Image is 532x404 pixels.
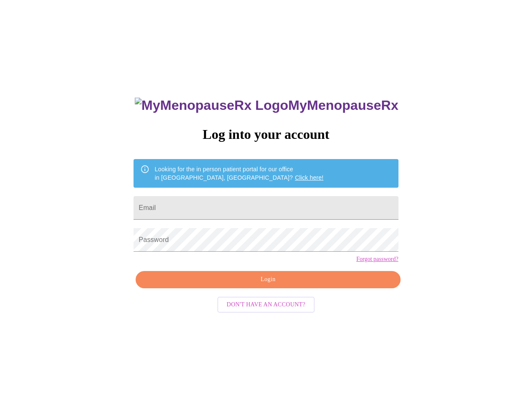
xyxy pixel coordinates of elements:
[155,162,323,185] div: Looking for the in person patient portal for our office in [GEOGRAPHIC_DATA], [GEOGRAPHIC_DATA]?
[217,297,315,313] button: Don't have an account?
[135,98,288,113] img: MyMenopauseRx Logo
[215,300,317,307] a: Don't have an account?
[134,127,398,142] h3: Log into your account
[227,300,305,310] span: Don't have an account?
[135,98,398,113] h3: MyMenopauseRx
[356,256,398,263] a: Forgot password?
[295,174,323,181] a: Click here!
[145,274,390,285] span: Login
[136,271,400,288] button: Login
